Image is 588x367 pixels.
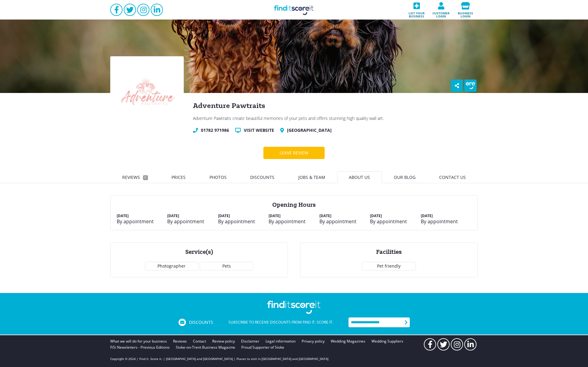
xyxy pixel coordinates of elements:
[193,116,478,121] div: Adventure Pawtraits create beautiful memories of your pets and offers stunning high quality wall ...
[404,0,429,20] a: List your business
[302,338,325,344] a: Privacy policy
[263,147,325,159] a: Leave review
[160,171,198,183] a: Prices
[212,338,235,344] a: Review policy
[117,219,167,224] div: By appointment
[110,357,328,361] p: Copyright © 2024 | Find it. Score it. | [GEOGRAPHIC_DATA] and [GEOGRAPHIC_DATA] | Places to visit...
[319,214,370,218] div: [DATE]
[193,102,478,109] div: Adventure Pawtraits
[143,175,148,180] small: 0
[429,0,453,20] a: Customer login
[239,171,287,183] a: Discounts
[145,262,198,270] div: Photographer
[213,319,349,326] div: Subscribe to receive discounts from Find it. Score it.
[362,262,416,270] div: Pet friendly
[370,214,420,218] div: [DATE]
[394,174,416,180] span: Our blog
[117,202,471,208] div: Opening Hours
[110,338,167,344] a: What we will do for your business
[307,249,471,255] div: Facilities
[218,219,269,224] div: By appointment
[110,344,170,350] a: FiSi Newsletters - Previous Editions
[269,219,319,224] div: By appointment
[171,174,186,180] span: Prices
[286,171,337,183] a: Jobs & Team
[382,171,428,183] a: Our blog
[421,214,471,218] div: [DATE]
[370,219,420,224] div: By appointment
[200,262,253,270] div: Pets
[244,127,274,133] a: Visit website
[110,171,160,183] a: Reviews0
[117,214,167,218] div: [DATE]
[269,214,319,218] div: [DATE]
[298,174,325,180] span: Jobs & Team
[198,171,239,183] a: Photos
[250,174,274,180] span: Discounts
[189,320,213,324] span: Discounts
[319,219,370,224] div: By appointment
[439,174,466,180] span: Contact us
[122,174,140,180] span: Reviews
[287,127,332,133] a: [GEOGRAPHIC_DATA]
[201,127,229,133] a: 01782 971986
[167,219,218,224] div: By appointment
[273,147,315,159] div: Leave review
[209,174,227,180] span: Photos
[176,344,235,350] a: Stoke-on-Trent Business Magazine
[421,219,471,224] div: By appointment
[406,9,427,18] span: List your business
[218,214,269,218] div: [DATE]
[337,171,382,183] a: About us
[453,0,478,20] a: Business login
[167,214,218,218] div: [DATE]
[331,338,365,344] a: Wedding Magazines
[431,9,451,18] span: Customer login
[266,338,296,344] a: Legal information
[349,174,370,180] span: About us
[428,171,478,183] a: Contact us
[173,338,187,344] a: Reviews
[241,344,284,350] a: Proud Supporter of Stoke
[193,338,206,344] a: Contact
[455,9,476,18] span: Business login
[241,338,259,344] a: Disclaimer
[117,249,281,255] div: Service(s)
[371,338,403,344] a: Wedding Suppliers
